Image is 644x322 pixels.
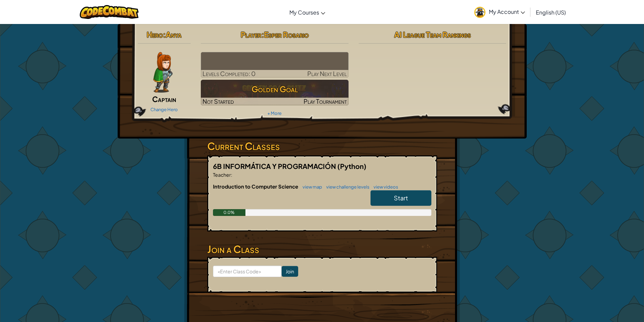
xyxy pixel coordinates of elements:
[231,172,232,178] span: :
[202,70,256,77] span: Levels Completed: 0
[394,30,471,39] span: AI League Team Rankings
[471,1,528,23] a: My Account
[150,107,178,112] a: Change Hero
[337,162,366,170] span: (Python)
[370,184,398,190] a: view videos
[207,139,437,154] h3: Current Classes
[323,184,369,190] a: view challenge levels
[80,5,139,19] img: CodeCombat logo
[202,97,234,105] span: Not Started
[166,30,182,39] span: Anya
[261,30,264,39] span: :
[304,97,347,105] span: Play Tournament
[267,110,282,116] a: + More
[147,30,163,39] span: Hero
[213,183,299,190] span: Introduction to Computer Science
[201,80,349,105] a: Golden GoalNot StartedPlay Tournament
[299,184,322,190] a: view map
[536,9,566,16] span: English (US)
[474,7,485,18] img: avatar
[153,52,172,93] img: captain-pose.png
[282,266,298,277] input: Join
[307,70,347,77] span: Play Next Level
[394,194,408,202] span: Start
[201,80,349,105] img: Golden Goal
[286,3,329,21] a: My Courses
[207,242,437,257] h3: Join a Class
[264,30,309,39] span: Esper Rosario
[289,9,319,16] span: My Courses
[532,3,569,21] a: English (US)
[213,209,246,216] div: 0.0%
[489,8,525,15] span: My Account
[213,172,231,178] span: Teacher
[201,81,349,97] h3: Golden Goal
[163,30,166,39] span: :
[201,52,349,78] a: Play Next Level
[213,162,337,170] span: 6B INFORMÁTICA Y PROGRAMACIÓN
[152,94,176,104] span: Captain
[213,266,282,277] input: <Enter Class Code>
[241,30,261,39] span: Player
